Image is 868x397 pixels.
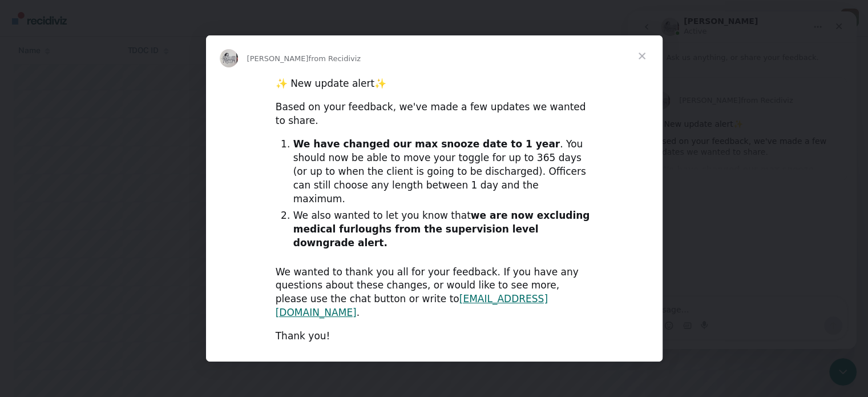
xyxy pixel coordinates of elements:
button: Send a message… [196,305,214,323]
div: Based on your feedback, we've made a few updates we wanted to share. [23,125,205,147]
span: [PERSON_NAME] [51,85,112,93]
div: Close [200,5,221,25]
img: Profile image for Kim [23,80,42,98]
img: Profile image for Kim [33,6,51,25]
button: Start recording [72,310,82,319]
span: [PERSON_NAME] [247,54,309,63]
textarea: Message… [10,286,219,305]
li: We also wanted to let you know that [293,209,593,250]
div: Based on your feedback, we've made a few updates we wanted to share. [276,101,593,128]
a: [EMAIL_ADDRESS][DOMAIN_NAME] [276,293,548,318]
button: Upload attachment [18,310,27,319]
button: Emoji picker [36,310,45,319]
div: ✨ New update alert✨ [276,77,593,91]
button: Gif picker [54,310,63,319]
h1: [PERSON_NAME] [55,6,130,14]
div: Kim says… [9,66,219,183]
button: go back [7,5,29,26]
div: We wanted to thank you all for your feedback. If you have any questions about these changes, or w... [276,266,593,320]
span: from Recidiviz [112,85,165,93]
span: Close [621,35,663,77]
p: Active [55,14,78,26]
div: ✨ New update alert✨ [23,107,205,119]
b: We have changed our max snooze date to 1 year [293,138,560,150]
img: Profile image for Kim [220,49,238,67]
button: Home [179,5,200,26]
li: . You should now be able to move your toggle for up to 365 days (or up to when the client is goin... [293,138,593,206]
span: from Recidiviz [309,54,361,63]
b: we are now excluding medical furloughs from the supervision level downgrade alert. [293,210,590,248]
div: Thank you! [276,330,593,343]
